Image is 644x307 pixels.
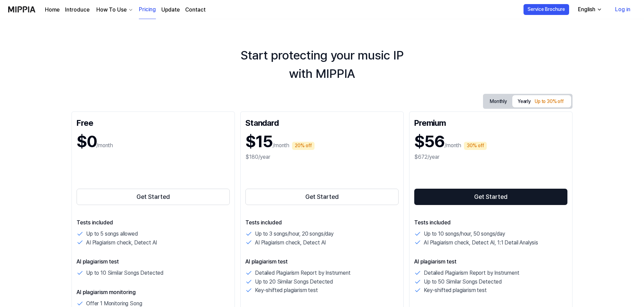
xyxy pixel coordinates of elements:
[245,187,399,206] a: Get Started
[77,130,96,153] h1: $0
[424,277,502,286] p: Up to 50 Similar Songs Detected
[414,258,567,266] p: AI plagiarism test
[86,269,163,277] p: Up to 10 Similar Songs Detected
[255,286,318,295] p: Key-shifted plagiarism test
[245,189,399,205] button: Get Started
[414,153,567,161] div: $672/year
[161,6,180,14] a: Update
[292,142,315,150] div: 20% off
[512,95,571,107] button: Yearly
[245,153,399,161] div: $180/year
[524,4,569,15] button: Service Brochure
[77,187,230,206] a: Get Started
[65,6,90,14] a: Introduce
[245,219,399,227] p: Tests included
[464,142,487,150] div: 30% off
[577,5,597,14] div: English
[77,117,230,127] div: Free
[255,269,351,277] p: Detailed Plagiarism Report by Instrument
[255,238,326,247] p: AI Plagiarism check, Detect AI
[414,189,567,205] button: Get Started
[245,258,399,266] p: AI plagiarism test
[245,130,273,153] h1: $15
[95,6,128,14] div: How To Use
[139,0,156,19] a: Pricing
[45,6,60,14] a: Home
[185,6,206,14] a: Contact
[414,219,567,227] p: Tests included
[533,98,566,106] div: Up to 30% off
[414,187,567,206] a: Get Started
[77,189,230,205] button: Get Started
[77,219,230,227] p: Tests included
[424,229,505,238] p: Up to 10 songs/hour, 50 songs/day
[573,3,606,16] button: English
[424,269,519,277] p: Detailed Plagiarism Report by Instrument
[445,141,461,150] p: /month
[484,96,512,107] button: Monthly
[77,288,230,296] p: AI plagiarism monitoring
[245,117,399,127] div: Standard
[96,141,113,150] p: /month
[86,229,138,238] p: Up to 5 songs allowed
[255,229,334,238] p: Up to 3 songs/hour, 20 songs/day
[424,238,538,247] p: AI Plagiarism check, Detect AI, 1:1 Detail Analysis
[424,286,487,295] p: Key-shifted plagiarism test
[86,238,157,247] p: AI Plagiarism check, Detect AI
[255,277,333,286] p: Up to 20 Similar Songs Detected
[95,6,133,14] button: How To Use
[414,130,445,153] h1: $56
[414,117,567,127] div: Premium
[77,258,230,266] p: AI plagiarism test
[273,141,289,150] p: /month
